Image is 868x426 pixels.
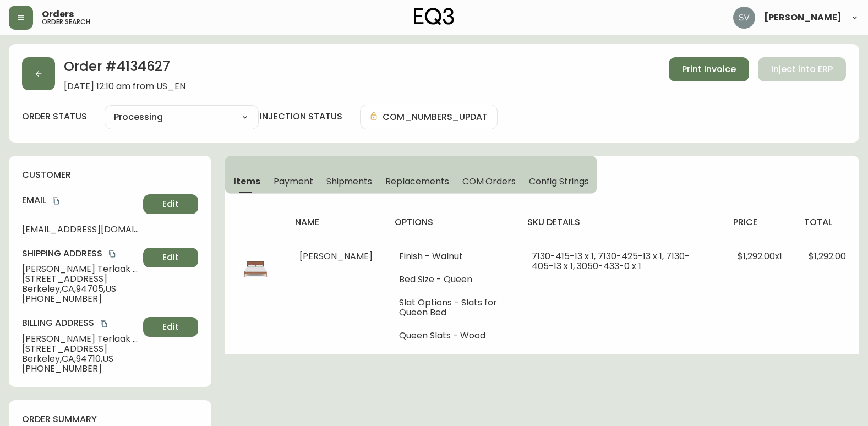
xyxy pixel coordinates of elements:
li: Finish - Walnut [399,252,505,261]
button: copy [51,195,62,206]
img: 0ef69294c49e88f033bcbeb13310b844 [733,7,755,29]
h5: order search [42,19,90,25]
img: 7130-415-MC-400-1-clcumw8l404ga0194euew3lcj.jpg [238,252,273,287]
img: logo [414,8,455,25]
span: [EMAIL_ADDRESS][DOMAIN_NAME] [22,225,139,234]
span: [PHONE_NUMBER] [22,294,139,304]
span: $1,292.00 x 1 [738,250,782,263]
button: copy [99,318,110,329]
span: COM Orders [462,176,516,187]
button: Edit [143,248,198,267]
span: [PERSON_NAME] [764,13,842,22]
span: [PERSON_NAME] [299,250,373,263]
button: copy [107,248,118,259]
span: Orders [42,10,74,19]
h2: Order # 4134627 [64,57,185,81]
h4: injection status [260,111,342,123]
span: [DATE] 12:10 am from US_EN [64,81,185,91]
span: [PERSON_NAME] Terlaak Poot [22,334,139,344]
span: Items [233,176,260,187]
span: [PHONE_NUMBER] [22,364,139,374]
h4: name [295,216,377,228]
label: order status [22,111,87,123]
span: Replacements [385,176,449,187]
h4: price [733,216,787,228]
span: 7130-415-13 x 1, 7130-425-13 x 1, 7130-405-13 x 1, 3050-433-0 x 1 [532,250,690,272]
h4: customer [22,169,198,181]
span: Payment [274,176,313,187]
span: Edit [162,252,179,264]
li: Bed Size - Queen [399,275,505,285]
li: Slat Options - Slats for Queen Bed [399,298,505,318]
span: Berkeley , CA , 94710 , US [22,354,139,364]
span: [STREET_ADDRESS] [22,344,139,354]
span: Print Invoice [682,63,736,75]
h4: order summary [22,413,198,425]
span: [PERSON_NAME] Terlaak Poot [22,264,139,274]
button: Print Invoice [669,57,749,81]
span: $1,292.00 [809,250,846,263]
button: Edit [143,317,198,337]
span: Edit [162,198,179,210]
h4: total [804,216,850,228]
li: Queen Slats - Wood [399,331,505,341]
span: Edit [162,321,179,333]
h4: sku details [527,216,716,228]
span: [STREET_ADDRESS] [22,274,139,284]
h4: Billing Address [22,317,139,329]
h4: options [395,216,510,228]
button: Edit [143,194,198,214]
span: Shipments [326,176,373,187]
h4: Email [22,194,139,206]
h4: Shipping Address [22,248,139,260]
span: Berkeley , CA , 94705 , US [22,284,139,294]
span: Config Strings [529,176,588,187]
